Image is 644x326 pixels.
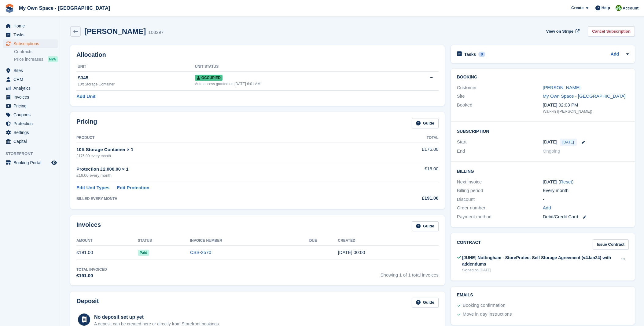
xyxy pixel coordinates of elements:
a: menu [3,110,58,119]
h2: Tasks [464,52,476,57]
div: NEW [48,56,58,62]
div: £175.00 every month [76,153,371,159]
a: Guide [412,221,439,231]
a: menu [3,75,58,84]
h2: Invoices [76,221,101,231]
h2: Emails [457,293,629,298]
span: Coupons [13,110,50,119]
img: Keely [616,5,622,11]
span: Pricing [13,102,50,110]
a: View on Stripe [544,26,581,36]
div: Order number [457,205,543,212]
span: Analytics [13,84,50,92]
th: Unit Status [195,62,399,72]
td: £191.00 [76,246,138,259]
th: Invoice Number [190,236,309,246]
img: stora-icon-8386f47178a22dfd0bd8f6a31ec36ba5ce8667c1dd55bd0f319d3a0aa187defe.svg [5,4,14,13]
th: Unit [76,62,195,72]
div: Billing period [457,187,543,194]
h2: Deposit [76,298,99,308]
div: Auto access granted on [DATE] 6:01 AM [195,81,399,87]
span: Tasks [13,31,50,39]
div: Move in day instructions [463,311,512,318]
h2: [PERSON_NAME] [84,27,146,35]
time: 2025-08-27 23:00:27 UTC [338,250,365,255]
span: Home [13,22,50,30]
div: No deposit set up yet [94,313,220,321]
span: CRM [13,75,50,84]
span: Invoices [13,93,50,101]
div: Discount [457,196,543,203]
a: CSS-2570 [190,250,211,255]
time: 2025-08-27 23:00:00 UTC [543,139,557,146]
a: [PERSON_NAME] [543,85,580,90]
a: menu [3,119,58,128]
div: [JUNE] Nottingham - StoreProtect Self Storage Agreement (v4Jan24) with addendums [462,255,617,267]
span: Occupied [195,75,223,81]
th: Product [76,133,371,143]
a: Add [543,205,551,212]
span: Price increases [14,56,43,62]
div: Customer [457,84,543,91]
span: Booking Portal [13,158,50,167]
a: menu [3,102,58,110]
a: menu [3,31,58,39]
span: Capital [13,137,50,146]
span: Ongoing [543,148,560,154]
div: Start [457,139,543,146]
h2: Billing [457,168,629,174]
h2: Booking [457,75,629,80]
div: Next invoice [457,179,543,186]
a: Edit Protection [117,184,149,191]
div: Payment method [457,213,543,220]
span: Sites [13,66,50,75]
a: menu [3,137,58,146]
th: Total [371,133,438,143]
div: [DATE] 02:03 PM [543,102,629,109]
div: Debit/Credit Card [543,213,629,220]
div: - [543,196,629,203]
h2: Pricing [76,118,97,128]
div: Protection £2,000.00 × 1 [76,166,371,173]
div: Booking confirmation [463,302,506,309]
a: Preview store [50,159,58,166]
div: Every month [543,187,629,194]
a: menu [3,39,58,48]
a: menu [3,66,58,75]
span: Create [571,5,583,11]
th: Amount [76,236,138,246]
td: £175.00 [371,143,438,162]
span: Subscriptions [13,39,50,48]
div: [DATE] ( ) [543,179,629,186]
div: S345 [78,74,195,81]
h2: Allocation [76,51,439,58]
div: Booked [457,102,543,114]
a: Edit Unit Types [76,184,109,191]
span: Protection [13,119,50,128]
div: 103297 [148,29,164,36]
span: Settings [13,128,50,137]
td: £16.00 [371,162,438,182]
div: 10ft Storage Container [78,81,195,87]
a: Add Unit [76,93,95,100]
a: Price increases NEW [14,56,58,63]
a: menu [3,84,58,92]
div: £191.00 [371,195,438,202]
th: Due [309,236,338,246]
a: Guide [412,118,439,128]
div: 0 [478,52,485,57]
a: Issue Contract [593,239,629,249]
a: menu [3,158,58,167]
div: £16.00 every month [76,172,371,179]
div: 10ft Storage Container × 1 [76,146,371,153]
a: Guide [412,298,439,308]
div: Walk-in ([PERSON_NAME]) [543,108,629,114]
a: My Own Space - [GEOGRAPHIC_DATA] [17,3,112,13]
span: [DATE] [560,139,577,146]
a: Add [611,51,619,58]
span: Paid [138,250,149,256]
a: menu [3,22,58,30]
div: Total Invoiced [76,267,107,272]
th: Created [338,236,438,246]
a: menu [3,128,58,137]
